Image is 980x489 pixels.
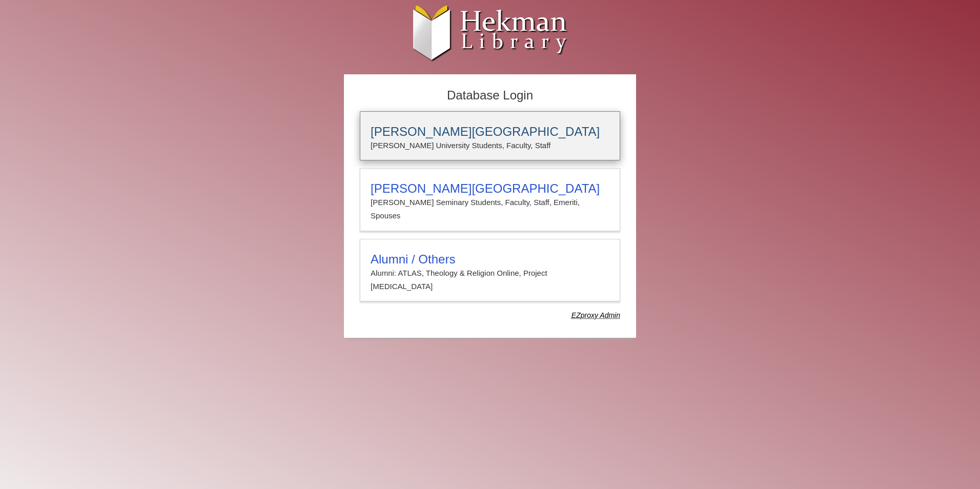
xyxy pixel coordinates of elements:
[571,311,620,319] dfn: Use Alumni login
[360,168,620,231] a: [PERSON_NAME][GEOGRAPHIC_DATA][PERSON_NAME] Seminary Students, Faculty, Staff, Emeriti, Spouses
[371,252,609,267] h3: Alumni / Others
[371,196,609,223] p: [PERSON_NAME] Seminary Students, Faculty, Staff, Emeriti, Spouses
[371,139,609,152] p: [PERSON_NAME] University Students, Faculty, Staff
[355,85,625,106] h2: Database Login
[371,125,609,139] h3: [PERSON_NAME][GEOGRAPHIC_DATA]
[371,267,609,294] p: Alumni: ATLAS, Theology & Religion Online, Project [MEDICAL_DATA]
[360,111,620,160] a: [PERSON_NAME][GEOGRAPHIC_DATA][PERSON_NAME] University Students, Faculty, Staff
[371,181,609,196] h3: [PERSON_NAME][GEOGRAPHIC_DATA]
[371,252,609,294] summary: Alumni / OthersAlumni: ATLAS, Theology & Religion Online, Project [MEDICAL_DATA]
